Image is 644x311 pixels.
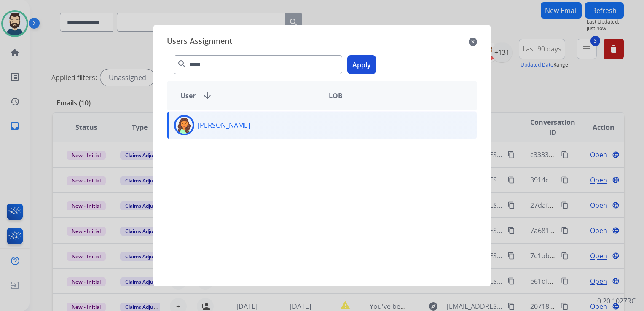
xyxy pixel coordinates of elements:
[469,37,477,47] mat-icon: close
[347,55,376,74] button: Apply
[329,91,343,101] span: LOB
[174,91,322,101] div: User
[202,91,212,101] mat-icon: arrow_downward
[167,35,232,48] span: Users Assignment
[198,120,250,130] p: [PERSON_NAME]
[177,59,187,69] mat-icon: search
[329,120,331,130] p: -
